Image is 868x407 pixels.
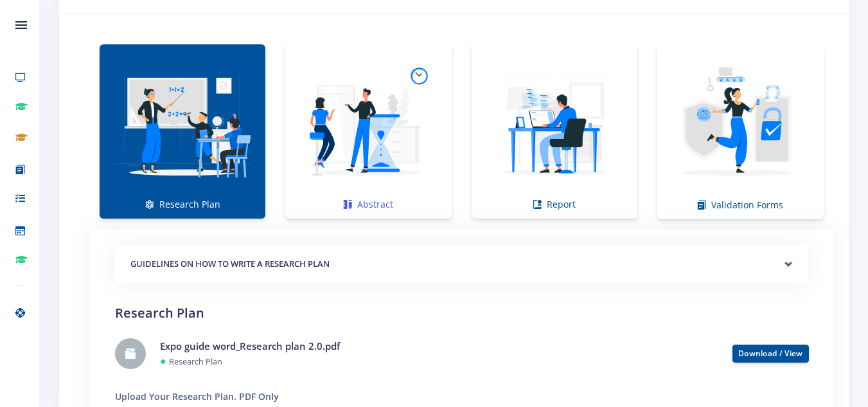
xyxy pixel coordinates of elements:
[482,52,627,197] img: Report
[657,44,824,219] a: Validation Forms
[668,52,813,198] img: Validation Forms
[169,356,222,367] small: Research Plan
[732,345,809,363] button: Download / View
[160,354,166,368] span: ●
[115,390,279,403] label: Upload Your Research Plan. PDF Only
[130,258,793,271] h5: GUIDELINES ON HOW TO WRITE A RESEARCH PLAN
[115,303,808,323] h2: Research Plan
[160,339,340,352] a: Expo guide word_Research plan 2.0.pdf
[472,44,637,219] a: Report
[285,44,451,219] a: Abstract
[738,348,803,359] a: Download / View
[296,52,441,197] img: Abstract
[110,52,255,197] img: Research Plan
[100,44,265,219] a: Research Plan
